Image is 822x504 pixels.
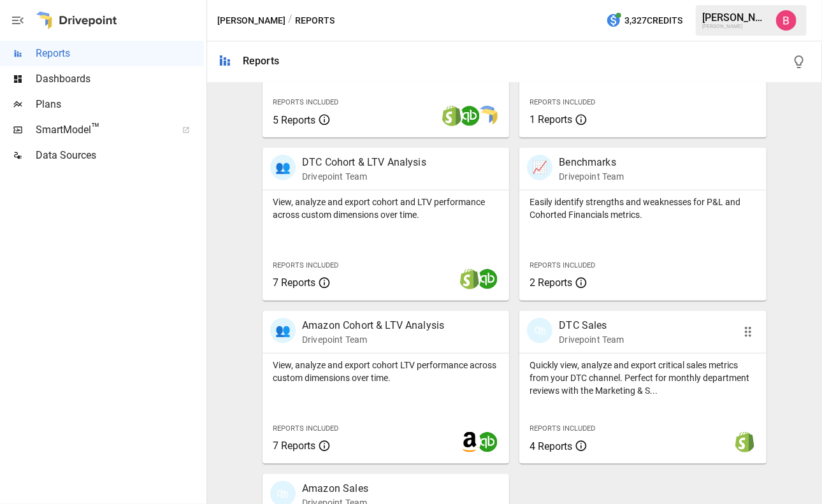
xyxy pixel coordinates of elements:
span: Dashboards [36,71,204,87]
p: Drivepoint Team [559,333,624,346]
div: 👥 [270,155,296,180]
button: [PERSON_NAME] [217,13,285,29]
span: Plans [36,97,204,112]
span: ™ [91,120,100,136]
img: quickbooks [459,106,480,126]
span: Reports [36,46,204,61]
p: Amazon Cohort & LTV Analysis [302,318,444,333]
span: 7 Reports [273,440,315,452]
p: Drivepoint Team [559,170,624,183]
div: [PERSON_NAME] [702,11,768,24]
button: Benny Fellows [768,3,804,38]
span: Reports Included [530,424,595,433]
p: View, analyze and export cohort and LTV performance across custom dimensions over time. [273,196,499,221]
p: View, analyze and export cohort LTV performance across custom dimensions over time. [273,359,499,384]
div: 🛍 [527,318,552,343]
span: SmartModel [36,122,168,138]
img: amazon [459,432,480,452]
span: 4 Reports [530,440,572,452]
p: Drivepoint Team [302,333,444,346]
img: quickbooks [477,269,498,289]
img: Benny Fellows [776,10,797,31]
span: 1 Reports [530,113,572,126]
div: [PERSON_NAME] [702,24,768,29]
p: DTC Cohort & LTV Analysis [302,155,426,170]
span: Reports Included [273,424,338,433]
button: 3,327Credits [601,9,688,32]
img: shopify [735,432,755,452]
span: 7 Reports [273,277,315,289]
img: shopify [442,106,462,126]
div: 📈 [527,155,552,180]
div: 👥 [270,318,296,343]
div: Reports [243,55,279,67]
span: Reports Included [530,98,595,106]
span: Reports Included [530,261,595,270]
span: Reports Included [273,98,338,106]
span: Data Sources [36,148,204,163]
span: Reports Included [273,261,338,270]
img: quickbooks [477,432,498,452]
p: Benchmarks [559,155,624,170]
p: Easily identify strengths and weaknesses for P&L and Cohorted Financials metrics. [530,196,756,221]
img: shopify [459,269,480,289]
div: / [288,13,292,29]
p: Amazon Sales [302,481,368,496]
span: 5 Reports [273,114,315,126]
span: 2 Reports [530,277,572,289]
p: Quickly view, analyze and export critical sales metrics from your DTC channel. Perfect for monthl... [530,359,756,397]
p: Drivepoint Team [302,170,426,183]
img: smart model [477,106,498,126]
p: DTC Sales [559,318,624,333]
span: 3,327 Credits [624,13,682,29]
